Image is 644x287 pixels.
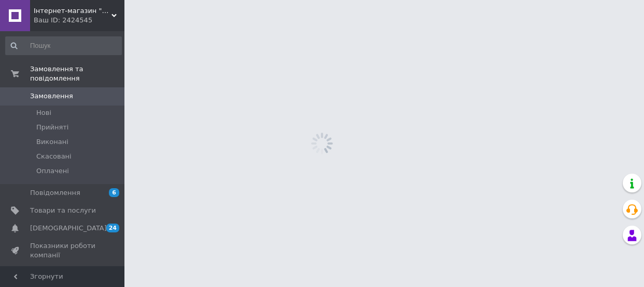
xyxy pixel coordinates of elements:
span: Повідомлення [30,188,80,198]
span: Інтернет-магазин "Sivorotka" [34,6,111,16]
span: [DEMOGRAPHIC_DATA] [30,224,107,233]
span: 6 [109,188,119,197]
span: Замовлення [30,92,73,101]
span: Прийняті [36,123,68,132]
span: 24 [106,224,119,232]
span: Замовлення та повідомлення [30,64,124,83]
div: Ваш ID: 2424545 [34,16,124,25]
span: Скасовані [36,152,72,161]
span: Нові [36,108,51,118]
span: Оплачені [36,166,69,176]
span: Товари та послуги [30,206,96,215]
span: Виконані [36,137,68,147]
input: Пошук [5,36,122,55]
span: Показники роботи компанії [30,241,96,260]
